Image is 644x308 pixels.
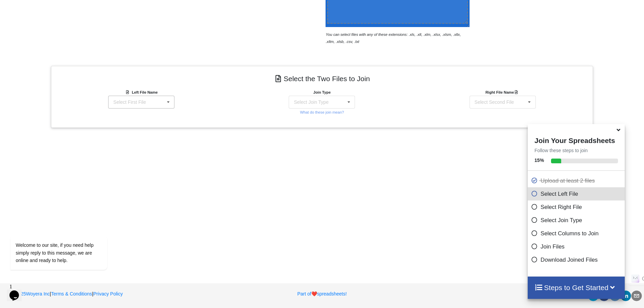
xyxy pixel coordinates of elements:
[610,290,620,301] div: reddit
[531,242,623,251] p: Join Files
[531,203,623,211] p: Select Right File
[51,291,92,297] a: Terms & Conditions
[56,71,588,86] h4: Select the Two Files to Join
[326,32,461,44] i: You can select files with any of these extensions: .xls, .xlt, .xlm, .xlsx, .xlsm, .xltx, .xltm, ...
[311,291,317,297] span: heart
[7,281,28,301] iframe: chat widget
[7,291,50,297] a: 2025Woyera Inc
[313,90,331,94] b: Join Type
[7,175,128,278] iframe: chat widget
[113,100,146,104] div: Select First File
[300,110,344,114] small: What do these join mean?
[588,290,599,301] div: twitter
[531,229,623,238] p: Select Columns to Join
[297,291,347,297] a: Part ofheartspreadsheets!
[599,290,610,301] div: facebook
[531,190,623,198] p: Select Left File
[534,158,544,163] b: 15 %
[475,100,514,104] div: Select Second File
[534,283,618,292] h4: Steps to Get Started
[93,291,123,297] a: Privacy Policy
[485,90,520,94] b: Right File Name
[132,90,158,94] b: Left File Name
[7,290,211,297] p: | |
[531,176,623,185] p: Upload at least 2 files
[620,290,631,301] div: linkedin
[294,100,328,104] div: Select Join Type
[531,216,623,224] p: Select Join Type
[528,147,625,154] p: Follow these steps to join
[531,256,623,264] p: Download Joined Files
[528,135,625,145] h4: Join Your Spreadsheets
